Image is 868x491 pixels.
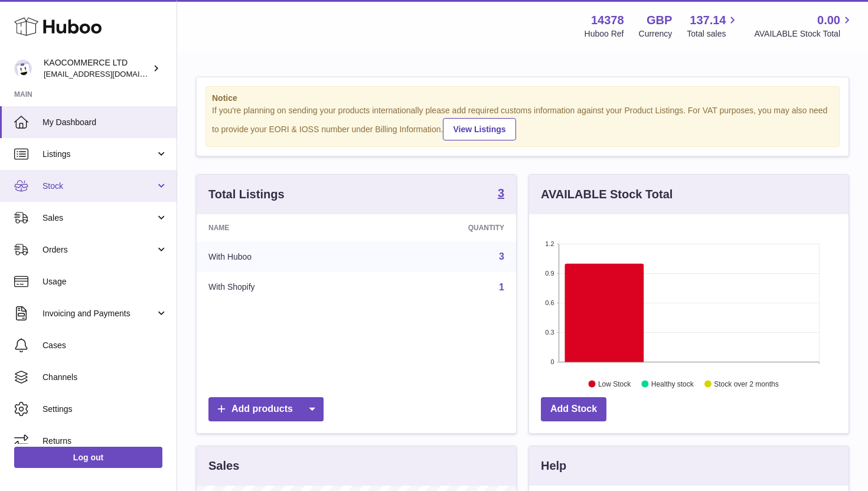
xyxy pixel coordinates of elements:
[687,12,739,40] a: 137.14 Total sales
[591,12,624,28] strong: 14378
[44,57,150,80] div: KAOCOMMERCE LTD
[43,340,168,351] span: Cases
[817,12,840,28] span: 0.00
[43,372,168,383] span: Channels
[43,308,155,319] span: Invoicing and Payments
[545,299,554,306] text: 0.6
[499,282,504,292] a: 1
[43,181,155,192] span: Stock
[550,358,554,365] text: 0
[541,397,606,421] a: Add Stock
[43,212,155,224] span: Sales
[43,244,155,256] span: Orders
[369,214,516,241] th: Quantity
[197,241,369,272] td: With Huboo
[545,270,554,277] text: 0.9
[754,28,854,40] span: AVAILABLE Stock Total
[197,272,369,303] td: With Shopify
[43,117,168,128] span: My Dashboard
[647,12,672,28] strong: GBP
[208,458,239,474] h3: Sales
[43,149,155,160] span: Listings
[545,329,554,336] text: 0.3
[197,214,369,241] th: Name
[14,60,32,77] img: hello@lunera.co.uk
[212,93,833,104] strong: Notice
[43,436,168,447] span: Returns
[545,240,554,247] text: 1.2
[498,187,504,199] strong: 3
[43,276,168,287] span: Usage
[639,28,673,40] div: Currency
[541,186,673,202] h3: AVAILABLE Stock Total
[541,458,566,474] h3: Help
[43,404,168,415] span: Settings
[651,379,694,388] text: Healthy stock
[14,447,162,468] a: Log out
[585,28,624,40] div: Huboo Ref
[44,69,174,78] span: [EMAIL_ADDRESS][DOMAIN_NAME]
[714,379,778,388] text: Stock over 2 months
[208,186,285,202] h3: Total Listings
[212,105,833,140] div: If you're planning on sending your products internationally please add required customs informati...
[598,379,631,388] text: Low Stock
[443,118,515,140] a: View Listings
[498,187,504,201] a: 3
[690,12,726,28] span: 137.14
[687,28,739,40] span: Total sales
[208,397,324,421] a: Add products
[754,12,854,40] a: 0.00 AVAILABLE Stock Total
[499,251,504,261] a: 3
